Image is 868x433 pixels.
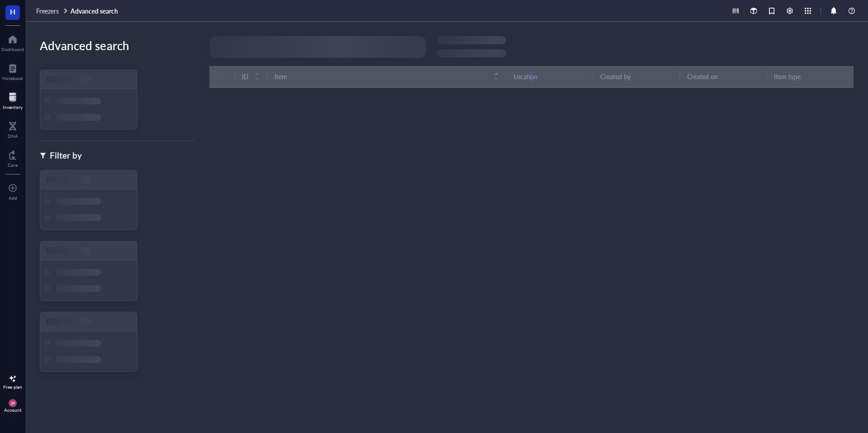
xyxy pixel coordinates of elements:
[3,384,22,390] div: Free plan
[9,195,17,201] div: Add
[8,119,18,139] a: DNA
[10,6,15,17] span: H
[1,32,24,52] a: Dashboard
[36,6,59,15] span: Freezers
[40,36,195,55] div: Advanced search
[50,149,82,162] div: Filter by
[2,75,23,81] div: Notebook
[3,104,23,110] div: Inventory
[1,47,24,52] div: Dashboard
[3,90,23,110] a: Inventory
[8,162,18,168] div: Core
[8,133,18,139] div: DNA
[71,7,120,15] a: Advanced search
[4,407,22,413] div: Account
[10,400,15,406] span: JP
[8,148,18,168] a: Core
[36,7,69,15] a: Freezers
[2,61,23,81] a: Notebook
